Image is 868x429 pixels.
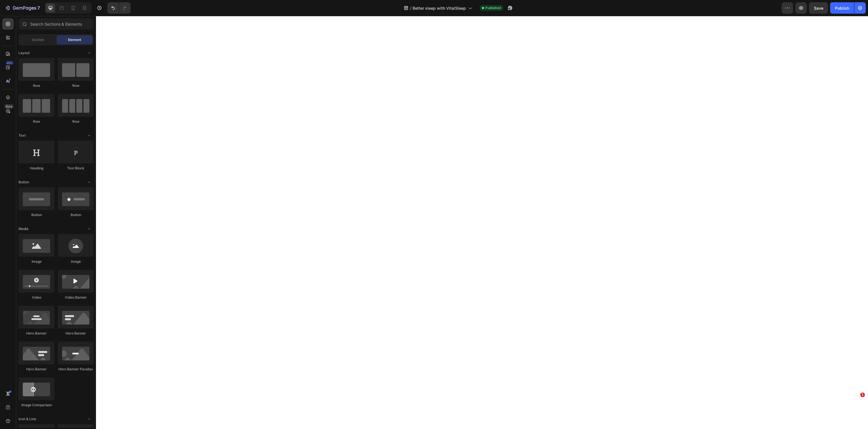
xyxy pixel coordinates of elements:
div: Video [19,295,54,300]
div: Undo/Redo [107,2,130,14]
div: Hero Banner Parallax [58,367,94,372]
span: 1 [860,393,865,397]
div: Row [19,119,54,124]
span: Toggle open [85,224,94,233]
span: Better sleep with VitalSleep [413,5,466,11]
div: Heading [19,166,54,171]
div: Beta [4,104,14,109]
div: Row [19,83,54,88]
div: Button [58,212,94,217]
div: Button [19,212,54,217]
iframe: Intercom live chat [849,401,862,415]
button: 7 [2,2,42,14]
span: Section [32,37,44,42]
span: Toggle open [85,131,94,140]
div: Hero Banner [58,331,94,336]
span: Icon & Line [19,416,36,422]
span: Element [68,37,81,42]
div: Image Comparison [19,403,54,408]
span: Toggle open [85,178,94,187]
div: Row [58,83,94,88]
div: Hero Banner [19,331,54,336]
button: Publish [830,2,854,14]
span: Media [19,226,28,231]
div: Video Banner [58,295,94,300]
span: Layout [19,50,30,56]
div: 450 [5,61,14,65]
button: Save [809,2,828,14]
span: Save [814,6,823,11]
input: Search Sections & Elements [19,18,94,30]
div: Row [58,119,94,124]
span: Text [19,133,26,138]
p: 7 [37,5,40,11]
div: Image [19,259,54,264]
div: Image [58,259,94,264]
span: Published [485,5,501,11]
div: Text Block [58,166,94,171]
div: Publish [835,5,849,11]
div: Hero Banner [19,367,54,372]
span: / [410,5,412,11]
span: Button [19,180,29,185]
span: Toggle open [85,48,94,58]
span: Toggle open [85,414,94,424]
